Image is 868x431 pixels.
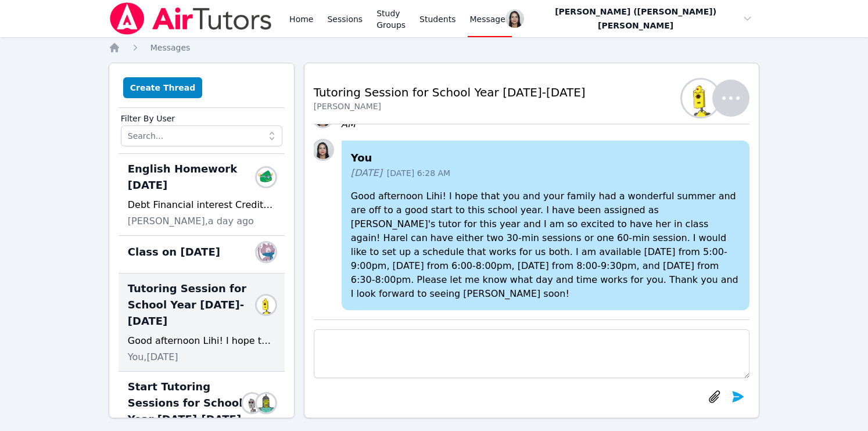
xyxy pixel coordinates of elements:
h4: You [351,150,741,166]
img: Air Tutors [109,2,273,35]
div: Class on [DATE]Varvara Tumanova [119,236,285,274]
img: Alexa Skoblova [243,394,261,412]
span: Messages [150,43,191,52]
label: Filter By User [121,108,282,125]
img: Anna Skoblova [257,394,275,412]
nav: Breadcrumb [109,42,760,53]
img: Yukito Wakasugi [257,168,275,186]
button: Lihi Shoham [689,80,749,117]
span: English Homework [DATE] [128,161,261,193]
button: Create Thread [123,77,203,98]
span: Tutoring Session for School Year [DATE]-[DATE] [128,281,261,329]
p: Good afternoon Lihi! I hope that you and your family had a wonderful summer and are off to a good... [351,189,741,301]
img: Jacqueline (Jackie) Reynoza [314,141,332,159]
span: [DATE] 6:28 AM [387,167,450,179]
img: Varvara Tumanova [257,243,275,261]
img: Lihi Shoham [257,296,275,314]
span: [PERSON_NAME], a day ago [128,214,254,228]
input: Search... [121,125,282,146]
h2: Tutoring Session for School Year [DATE]-[DATE] [314,84,586,100]
a: Messages [150,42,191,53]
div: English Homework [DATE]Yukito WakasugiDebt Financial interest Credit Balance Income Fee Bankrupt ... [119,154,285,236]
span: Start Tutoring Sessions for School Year [DATE]-[DATE] [128,379,248,428]
div: [PERSON_NAME] [314,100,586,112]
div: Debt Financial interest Credit Balance Income Fee Bankrupt Minimum Evaluate [128,198,275,212]
span: Class on [DATE] [128,244,220,260]
span: [DATE] [351,166,382,180]
div: Tutoring Session for School Year [DATE]-[DATE]Lihi ShohamGood afternoon Lihi! I hope that you and... [119,274,285,372]
div: Good afternoon Lihi! I hope that you and your family had a wonderful summer and are off to a good... [128,334,275,348]
span: You, [DATE] [128,350,178,364]
img: Lihi Shoham [682,80,719,117]
span: Messages [470,13,510,25]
